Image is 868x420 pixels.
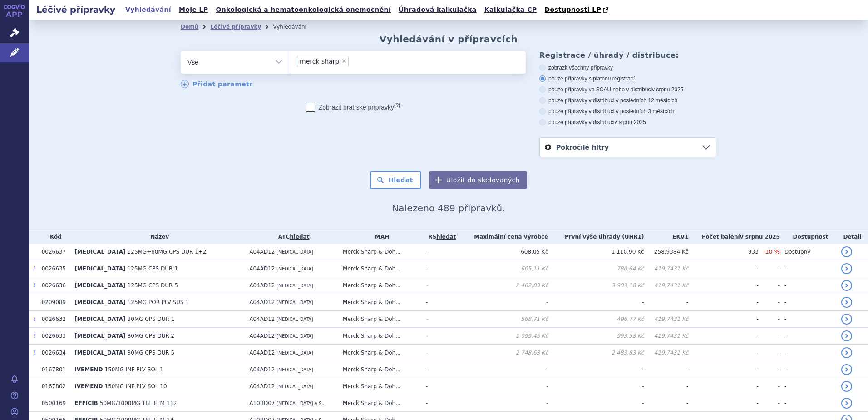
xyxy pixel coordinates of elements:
[128,316,175,322] span: 80MG CPS DUR 1
[74,265,125,272] span: [MEDICAL_DATA]
[759,260,780,277] td: -
[539,108,716,115] label: pouze přípravky v distribuci v posledních 3 měsících
[614,119,646,125] span: v srpnu 2025
[688,260,758,277] td: -
[306,103,401,112] label: Zobrazit bratrské přípravky
[688,294,758,311] td: -
[421,395,458,412] td: -
[74,299,125,305] span: [MEDICAL_DATA]
[273,20,318,34] li: Vyhledávání
[249,282,275,289] span: A04AD12
[644,230,689,244] th: EKV1
[245,230,338,244] th: ATC
[74,282,125,289] span: [MEDICAL_DATA]
[34,265,36,272] span: Poslední data tohoto produktu jsou ze SCAU platného k 01.07.2012.
[841,330,852,341] a: detail
[688,230,780,244] th: Počet balení
[688,244,758,260] td: 933
[249,316,275,322] span: A04AD12
[644,311,689,328] td: 419,7431 Kč
[841,263,852,274] a: detail
[841,246,852,257] a: detail
[34,282,36,289] span: Poslední data tohoto produktu jsou ze SCAU platného k 01.07.2012.
[539,64,716,71] label: zobrazit všechny přípravky
[841,280,852,291] a: detail
[276,283,313,288] span: [MEDICAL_DATA]
[123,4,174,16] a: Vyhledávání
[548,230,644,244] th: První výše úhrady (UHR1)
[837,230,868,244] th: Detail
[37,378,70,395] td: 0167802
[688,361,758,378] td: -
[338,328,421,345] td: Merck Sharp & Doh...
[249,299,275,305] span: A04AD12
[421,244,458,260] td: -
[548,345,644,361] td: 2 483,83 Kč
[338,395,421,412] td: Merck Sharp & Doh...
[290,234,309,240] a: hledat
[644,395,689,412] td: -
[458,277,548,294] td: 2 402,83 Kč
[338,260,421,277] td: Merck Sharp & Doh...
[338,311,421,328] td: Merck Sharp & Doh...
[429,171,527,189] button: Uložit do sledovaných
[338,230,421,244] th: MAH
[338,294,421,311] td: Merck Sharp & Doh...
[539,86,716,93] label: pouze přípravky ve SCAU nebo v distribuci
[37,328,70,345] td: 0026633
[688,395,758,412] td: -
[70,230,245,244] th: Název
[421,328,458,345] td: -
[458,230,548,244] th: Maximální cena výrobce
[249,366,275,373] span: A04AD12
[548,277,644,294] td: 3 903,18 Kč
[249,383,275,390] span: A04AD12
[644,260,689,277] td: 419,7431 Kč
[458,328,548,345] td: 1 099,45 Kč
[841,398,852,409] a: detail
[780,311,837,328] td: -
[780,378,837,395] td: -
[759,311,780,328] td: -
[249,333,275,339] span: A04AD12
[380,34,518,45] h2: Vyhledávání v přípravcích
[548,244,644,260] td: 1 110,90 Kč
[644,244,689,260] td: 258,9384 Kč
[37,277,70,294] td: 0026636
[338,277,421,294] td: Merck Sharp & Doh...
[276,300,313,305] span: [MEDICAL_DATA]
[74,366,103,373] span: IVEMEND
[841,314,852,325] a: detail
[548,378,644,395] td: -
[394,102,400,108] abbr: (?)
[421,361,458,378] td: -
[276,350,313,355] span: [MEDICAL_DATA]
[128,350,175,356] span: 80MG CPS DUR 5
[841,347,852,358] a: detail
[688,311,758,328] td: -
[421,311,458,328] td: -
[276,401,325,406] span: [MEDICAL_DATA] A S...
[338,378,421,395] td: Merck Sharp & Doh...
[548,311,644,328] td: 496,77 Kč
[548,395,644,412] td: -
[105,383,167,390] span: 150MG INF PLV SOL 10
[759,378,780,395] td: -
[276,266,313,271] span: [MEDICAL_DATA]
[780,328,837,345] td: -
[780,361,837,378] td: -
[74,249,125,255] span: [MEDICAL_DATA]
[688,328,758,345] td: -
[780,395,837,412] td: -
[276,317,313,322] span: [MEDICAL_DATA]
[688,277,758,294] td: -
[34,333,36,339] span: Poslední data tohoto produktu jsou ze SCAU platného k 01.07.2012.
[249,400,275,406] span: A10BD07
[370,171,421,189] button: Hledat
[458,345,548,361] td: 2 748,63 Kč
[276,334,313,339] span: [MEDICAL_DATA]
[300,58,339,65] span: merck sharp
[181,80,253,88] a: Přidat parametr
[759,395,780,412] td: -
[74,400,98,406] span: EFFICIB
